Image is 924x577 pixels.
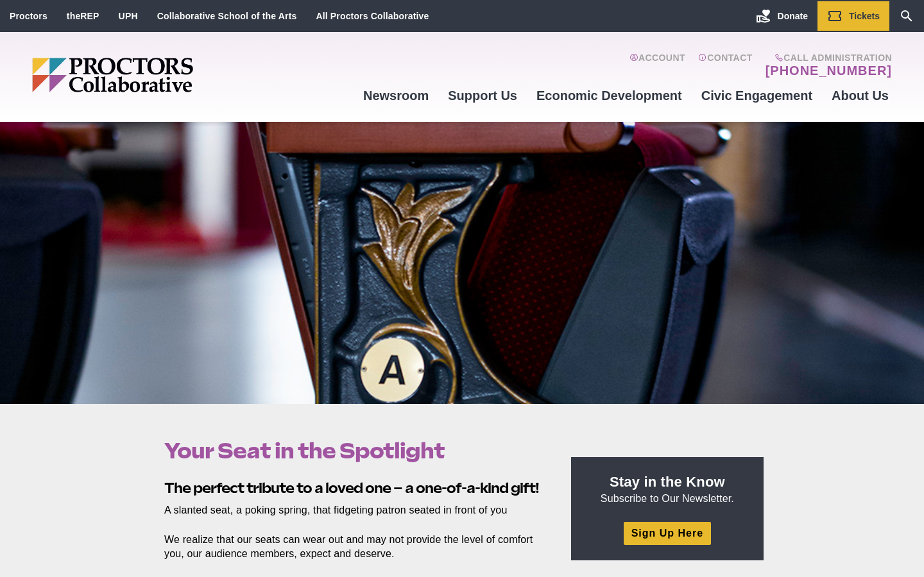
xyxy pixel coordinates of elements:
[32,58,292,92] img: Proctors logo
[586,472,748,506] p: Subscribe to Our Newsletter.
[67,11,99,21] a: theREP
[610,474,725,490] strong: Stay in the Know
[817,1,889,31] a: Tickets
[698,53,753,78] a: Contact
[889,1,924,31] a: Search
[164,533,542,561] p: We realize that our seats can wear out and may not provide the level of comfort you, our audience...
[10,11,47,21] a: Proctors
[164,480,539,496] b: The perfect tribute to a loved one – a one-of-a-kind gift!
[624,522,711,544] a: Sign Up Here
[438,78,527,113] a: Support Us
[164,439,542,463] h1: Your Seat in the Spotlight
[778,11,808,21] span: Donate
[822,78,898,113] a: About Us
[119,11,138,21] a: UPH
[164,503,542,517] p: A slanted seat, a poking spring, that fidgeting patron seated in front of you
[849,11,880,21] span: Tickets
[157,11,297,21] a: Collaborative School of the Arts
[316,11,429,21] a: All Proctors Collaborative
[527,78,692,113] a: Economic Development
[766,63,892,78] a: [PHONE_NUMBER]
[746,1,817,31] a: Donate
[762,53,892,63] span: Call Administration
[692,78,822,113] a: Civic Engagement
[354,78,438,113] a: Newsroom
[629,53,685,78] a: Account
